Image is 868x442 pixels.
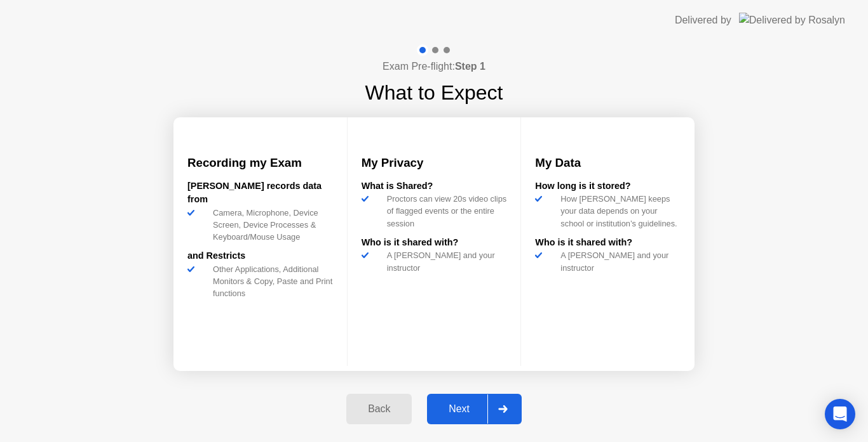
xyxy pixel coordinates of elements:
[187,179,333,207] div: [PERSON_NAME] records data from
[365,77,503,108] h1: What to Expect
[187,249,333,263] div: and Restricts
[383,59,485,74] h4: Exam Pre-flight:
[362,154,507,172] h3: My Privacy
[739,13,845,27] img: Delivered by Rosalyn
[350,403,408,415] div: Back
[535,154,681,172] h3: My Data
[362,236,507,250] div: Who is it shared with?
[346,394,412,424] button: Back
[555,249,681,273] div: A [PERSON_NAME] and your instructor
[382,249,507,273] div: A [PERSON_NAME] and your instructor
[825,399,855,429] div: Open Intercom Messenger
[362,179,507,193] div: What is Shared?
[535,236,681,250] div: Who is it shared with?
[431,403,487,415] div: Next
[427,394,522,424] button: Next
[208,207,333,244] div: Camera, Microphone, Device Screen, Device Processes & Keyboard/Mouse Usage
[555,193,681,230] div: How [PERSON_NAME] keeps your data depends on your school or institution’s guidelines.
[675,13,731,28] div: Delivered by
[382,193,507,230] div: Proctors can view 20s video clips of flagged events or the entire session
[187,154,333,172] h3: Recording my Exam
[208,263,333,300] div: Other Applications, Additional Monitors & Copy, Paste and Print functions
[535,179,681,193] div: How long is it stored?
[455,61,485,72] b: Step 1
